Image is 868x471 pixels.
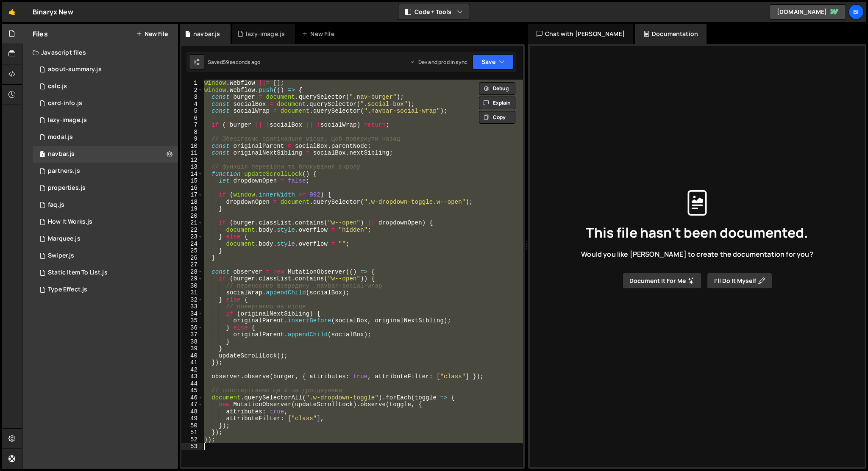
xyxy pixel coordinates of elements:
div: 16013/45594.js [33,129,178,146]
div: 16013/45421.js [33,197,178,213]
button: Debug [479,82,515,95]
a: 🤙 [2,2,22,22]
button: Code + Tools [398,4,470,19]
div: Swiper.js [48,252,74,260]
div: Dev and prod in sync [410,58,467,66]
div: 16013/43845.js [33,213,178,230]
div: 44 [181,380,203,388]
div: 12 [181,157,203,164]
div: 28 [181,269,203,276]
div: 50 [181,422,203,429]
div: How It Works.js [48,218,92,226]
div: 16013/45436.js [33,78,178,95]
div: faq.js [48,201,64,209]
div: 7 [181,122,203,129]
div: Type Effect.js [48,286,87,294]
div: 29 [181,275,203,283]
div: 32 [181,296,203,304]
div: 48 [181,408,203,416]
div: 9 [181,136,203,143]
button: Explain [479,97,515,109]
div: about-summary.js [48,66,102,73]
button: New File [136,30,168,37]
div: 25 [181,247,203,255]
div: 6 [181,115,203,122]
div: 13 [181,163,203,171]
div: 37 [181,331,203,338]
div: 26 [181,255,203,262]
div: 31 [181,289,203,296]
a: Bi [849,4,864,19]
div: 46 [181,394,203,402]
div: 16 [181,185,203,192]
div: 27 [181,261,203,269]
div: 36 [181,324,203,332]
div: partners.js [48,167,80,175]
div: Chat with [PERSON_NAME] [528,24,633,44]
div: navbar.js [48,150,75,158]
div: lazy-image.js [48,116,87,124]
div: 34 [181,310,203,318]
span: 1 [40,152,45,158]
div: 16013/45590.js [33,146,178,163]
span: This file hasn't been documented. [586,226,808,239]
h2: Files [33,29,48,39]
div: 16013/43338.js [33,247,178,264]
div: 39 [181,345,203,352]
div: 47 [181,401,203,408]
div: 51 [181,429,203,436]
div: 49 [181,415,203,422]
div: 16013/42868.js [33,230,178,247]
div: 38 [181,338,203,346]
div: Static Item To List.js [48,269,108,277]
div: 41 [181,359,203,366]
div: 4 [181,101,203,108]
div: 5 [181,108,203,115]
div: 20 [181,213,203,220]
div: New File [302,30,337,38]
div: 16013/43335.js [33,264,178,281]
div: 16013/45455.js [33,95,178,112]
div: 35 [181,317,203,324]
a: [DOMAIN_NAME] [770,4,846,19]
div: navbar.js [193,30,220,38]
div: 24 [181,241,203,248]
div: 8 [181,129,203,136]
div: Javascript files [22,44,178,61]
div: 15 [181,177,203,185]
div: 11 [181,150,203,157]
div: Saved [208,58,260,66]
div: 22 [181,227,203,234]
div: 2 [181,87,203,94]
div: 40 [181,352,203,360]
div: 33 [181,303,203,310]
div: 45 [181,387,203,394]
div: modal.js [48,133,73,141]
span: Would you like [PERSON_NAME] to create the documentation for you? [581,249,813,259]
div: 16013/45562.js [33,163,178,180]
button: Document it for me [622,273,702,289]
div: 1 [181,80,203,87]
div: 19 [181,205,203,213]
div: Documentation [635,24,707,44]
div: 21 [181,219,203,227]
div: lazy-image.js [246,30,285,38]
div: card-info.js [48,100,82,107]
div: 52 [181,436,203,443]
button: Copy [479,111,515,124]
div: 3 [181,94,203,101]
div: calc.js [48,83,67,90]
div: 43 [181,373,203,380]
div: 16013/45683.js [33,112,178,129]
div: 16013/42871.js [33,281,178,298]
div: 53 [181,443,203,450]
div: 17 [181,191,203,199]
button: I’ll do it myself [707,273,772,289]
div: 42 [181,366,203,374]
div: 16013/45453.js [33,180,178,197]
div: 16013/45450.js [33,61,178,78]
button: Save [473,54,514,69]
div: 14 [181,171,203,178]
div: 59 seconds ago [223,58,260,66]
